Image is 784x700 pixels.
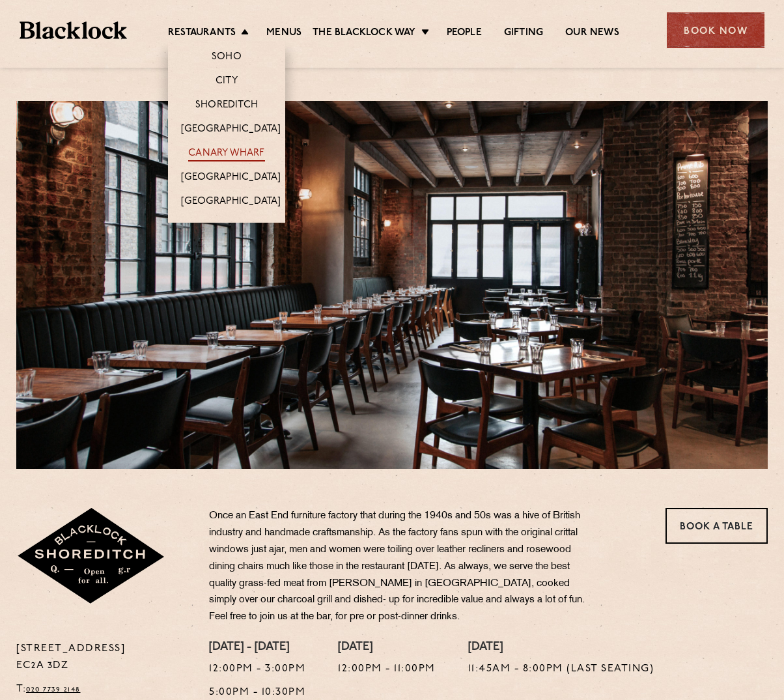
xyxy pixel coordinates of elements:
[468,661,654,678] p: 11:45am - 8:00pm (Last seating)
[26,686,81,693] a: 020 7739 2148
[195,99,258,113] a: Shoreditch
[168,27,236,41] a: Restaurants
[209,641,305,655] h4: [DATE] - [DATE]
[16,641,189,675] p: [STREET_ADDRESS] EC2A 3DZ
[16,508,167,606] img: Shoreditch-stamp-v2-default.svg
[188,147,264,161] a: Canary Wharf
[212,51,242,65] a: Soho
[16,681,189,698] p: T:
[313,27,415,41] a: The Blacklock Way
[447,27,482,41] a: People
[665,508,768,544] a: Book a Table
[181,195,281,210] a: [GEOGRAPHIC_DATA]
[468,641,654,655] h4: [DATE]
[216,75,238,89] a: City
[266,27,301,41] a: Menus
[20,21,127,40] img: BL_Textured_Logo-footer-cropped.svg
[338,641,436,655] h4: [DATE]
[565,27,619,41] a: Our News
[338,661,436,678] p: 12:00pm - 11:00pm
[181,123,281,137] a: [GEOGRAPHIC_DATA]
[667,12,764,48] div: Book Now
[504,27,543,41] a: Gifting
[181,171,281,186] a: [GEOGRAPHIC_DATA]
[209,508,593,626] p: Once an East End furniture factory that during the 1940s and 50s was a hive of British industry a...
[209,661,305,678] p: 12:00pm - 3:00pm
